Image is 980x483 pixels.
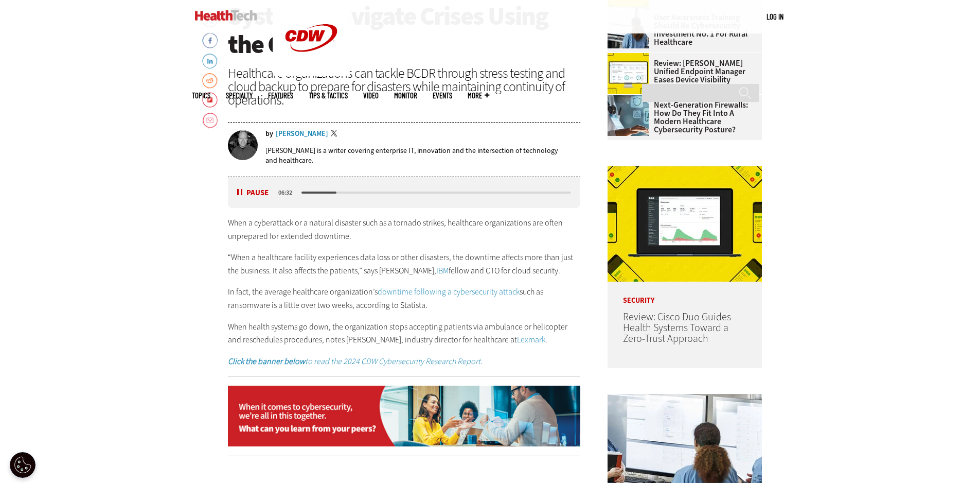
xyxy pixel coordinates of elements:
[276,130,328,137] a: [PERSON_NAME]
[433,92,452,99] a: Events
[226,92,253,99] span: Specialty
[468,92,489,99] span: More
[228,285,581,312] p: In fact, the average healthcare organization’s such as ransomware is a little over two weeks, acc...
[394,92,417,99] a: MonITor
[273,68,350,79] a: CDW
[228,386,581,446] img: na_prrcloud_static_2024_na_desktop_2
[608,95,654,103] a: Doctor using secure tablet
[10,452,35,478] div: Cookie Settings
[228,177,581,208] div: media player
[228,130,258,160] img: Brian Horowitz
[331,130,340,139] a: Twitter
[378,286,520,297] a: downtime following a cybersecurity attack
[608,166,762,282] img: Cisco Duo
[277,188,300,197] div: duration
[767,12,783,21] a: Log in
[228,320,581,347] p: When health systems go down, the organization stops accepting patients via ambulance or helicopte...
[767,11,783,22] div: User menu
[237,189,269,197] button: Pause
[623,310,731,346] a: Review: Cisco Duo Guides Health Systems Toward a Zero-Trust Approach
[309,92,348,99] a: Tips & Tactics
[305,356,483,367] em: to read the 2024 CDW Cybersecurity Research Report.
[265,130,273,137] span: by
[363,92,379,99] a: Video
[608,101,756,134] a: Next-Generation Firewalls: How Do They Fit into a Modern Healthcare Cybersecurity Posture?
[228,356,483,367] a: Click the banner belowto read the 2024 CDW Cybersecurity Research Report.
[228,356,305,367] em: Click the banner below
[608,95,649,136] img: Doctor using secure tablet
[608,282,762,304] p: Security
[195,10,257,21] img: Home
[10,452,35,478] button: Open Preferences
[517,334,545,345] a: Lexmark
[265,146,581,165] p: [PERSON_NAME] is a writer covering enterprise IT, innovation and the intersection of technology a...
[192,92,210,99] span: Topics
[268,92,293,99] a: Features
[228,216,581,243] p: When a cyberattack or a natural disaster such as a tornado strikes, healthcare organizations are ...
[228,251,581,277] p: “When a healthcare facility experiences data loss or other disasters, the downtime affects more t...
[436,265,449,276] a: IBM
